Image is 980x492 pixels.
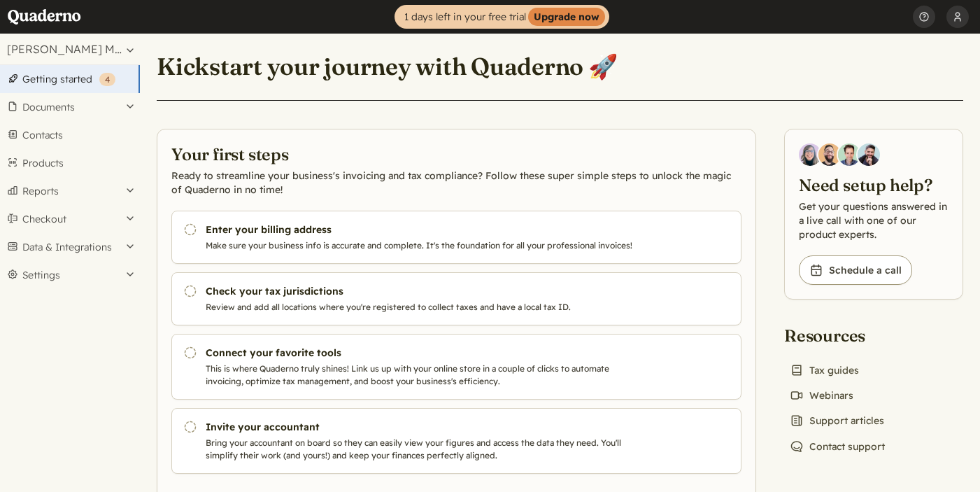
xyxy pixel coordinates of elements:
[799,143,821,166] img: Diana Carrasco, Account Executive at Quaderno
[799,174,949,197] h2: Need setup help?
[784,325,890,347] h2: Resources
[799,255,912,285] a: Schedule a call
[784,411,890,430] a: Support articles
[206,223,636,237] h3: Enter your billing address
[858,143,880,166] img: Javier Rubio, DevRel at Quaderno
[171,211,741,264] a: Enter your billing address Make sure your business info is accurate and complete. It's the founda...
[784,360,865,380] a: Tax guides
[206,284,636,298] h3: Check your tax jurisdictions
[206,363,636,388] p: This is where Quaderno truly shines! Link us up with your online store in a couple of clicks to a...
[171,408,741,474] a: Invite your accountant Bring your accountant on board so they can easily view your figures and ac...
[171,169,741,197] p: Ready to streamline your business's invoicing and tax compliance? Follow these super simple steps...
[171,272,741,325] a: Check your tax jurisdictions Review and add all locations where you're registered to collect taxe...
[171,143,741,166] h2: Your first steps
[818,143,841,166] img: Jairo Fumero, Account Executive at Quaderno
[206,346,636,360] h3: Connect your favorite tools
[157,52,618,82] h1: Kickstart your journey with Quaderno 🚀
[784,386,859,405] a: Webinars
[206,437,636,462] p: Bring your accountant on board so they can easily view your figures and access the data they need...
[105,74,110,85] span: 4
[171,334,741,400] a: Connect your favorite tools This is where Quaderno truly shines! Link us up with your online stor...
[799,199,949,241] p: Get your questions answered in a live call with one of our product experts.
[206,420,636,434] h3: Invite your accountant
[838,143,860,166] img: Ivo Oltmans, Business Developer at Quaderno
[206,239,636,252] p: Make sure your business info is accurate and complete. It's the foundation for all your professio...
[395,5,609,29] a: 1 days left in your free trialUpgrade now
[528,8,605,26] strong: Upgrade now
[784,437,890,456] a: Contact support
[206,301,636,314] p: Review and add all locations where you're registered to collect taxes and have a local tax ID.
